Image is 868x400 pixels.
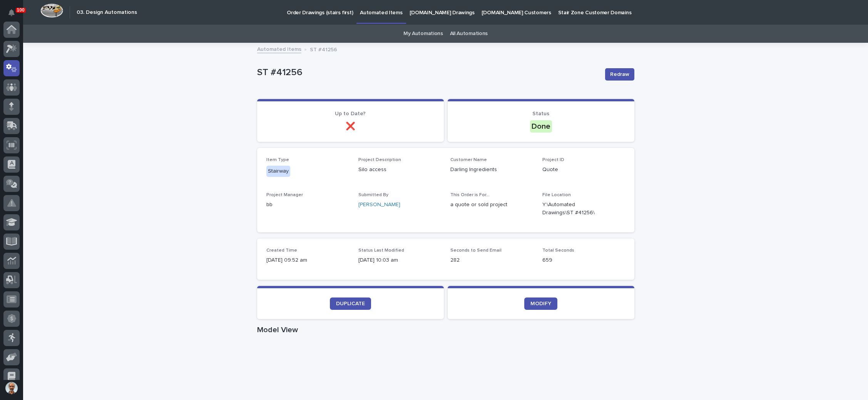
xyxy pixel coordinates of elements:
a: MODIFY [524,297,557,310]
div: Stairway [266,166,290,177]
p: bb [266,201,349,209]
p: [DATE] 10:03 am [358,256,441,264]
div: Notifications100 [10,9,20,22]
span: Total Seconds [542,248,574,253]
img: Workspace Logo [40,3,63,18]
button: Notifications [3,5,20,21]
p: Quote [542,166,625,174]
span: Item Type [266,158,289,162]
p: [DATE] 09:52 am [266,256,349,264]
button: users-avatar [3,380,20,396]
p: 659 [542,256,625,264]
p: Silo access [358,166,441,174]
p: ST #41256 [310,45,337,53]
button: Redraw [605,68,634,81]
p: a quote or sold project [450,201,533,209]
p: Darling Ingredients [450,166,533,174]
a: [PERSON_NAME] [358,201,400,209]
span: Customer Name [450,158,487,162]
h2: 03. Design Automations [77,9,137,16]
a: My Automations [403,25,443,43]
span: Up to Date? [335,111,366,116]
span: Redraw [610,71,629,78]
span: MODIFY [530,301,551,306]
h1: Model View [257,325,634,334]
span: Seconds to Send Email [450,248,502,253]
span: Created Time [266,248,297,253]
span: Status Last Modified [358,248,404,253]
p: ❌ [266,122,435,131]
span: This Order is For... [450,193,490,197]
span: Project Description [358,158,401,162]
div: Done [530,120,552,133]
a: Automated Items [257,44,301,53]
span: Submitted By [358,193,388,197]
p: 282 [450,256,533,264]
: Y:\Automated Drawings\ST #41256\ [542,201,607,217]
span: Status [532,111,549,116]
p: ST #41256 [257,67,599,78]
span: File Location [542,193,571,197]
a: All Automations [450,25,488,43]
span: Project ID [542,158,564,162]
p: 100 [17,7,25,13]
span: Project Manager [266,193,303,197]
a: DUPLICATE [330,297,371,310]
span: DUPLICATE [336,301,365,306]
